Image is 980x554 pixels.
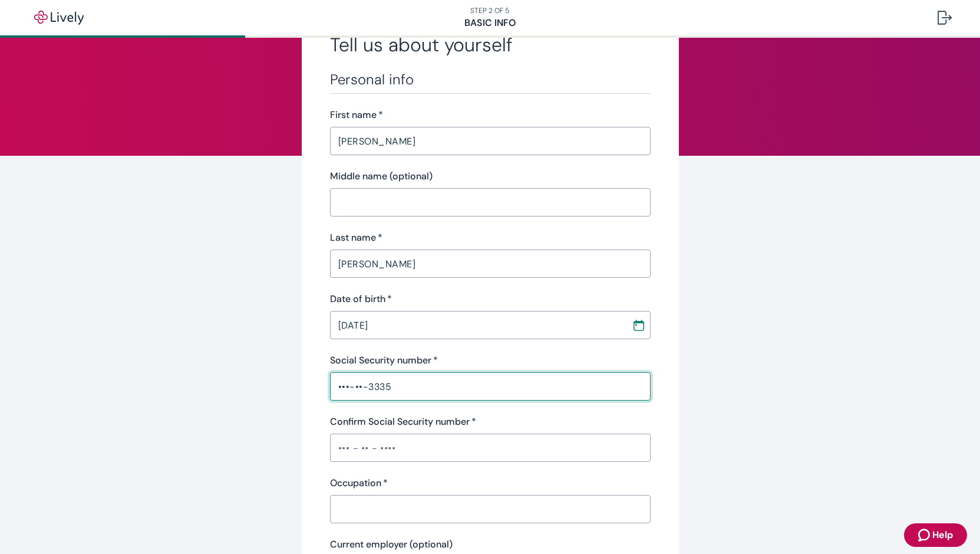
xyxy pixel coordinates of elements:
[330,71,651,88] h3: Personal info
[330,292,392,306] label: Date of birth
[932,528,953,542] span: Help
[330,353,438,368] label: Social Security number
[330,436,651,460] input: ••• - •• - ••••
[330,313,623,337] input: MM / DD / YYYY
[330,375,651,398] input: ••• - •• - ••••
[330,169,433,183] label: Middle name (optional)
[330,476,388,490] label: Occupation
[330,33,651,57] h2: Tell us about yourself
[330,231,382,245] label: Last name
[26,11,92,25] img: Lively
[330,415,476,429] label: Confirm Social Security number
[918,528,932,542] svg: Zendesk support icon
[628,314,649,336] button: Choose date, selected date is Jul 24, 1971
[633,319,645,331] svg: Calendar
[330,108,383,122] label: First name
[928,4,961,32] button: Log out
[330,537,453,552] label: Current employer (optional)
[904,523,967,547] button: Zendesk support iconHelp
